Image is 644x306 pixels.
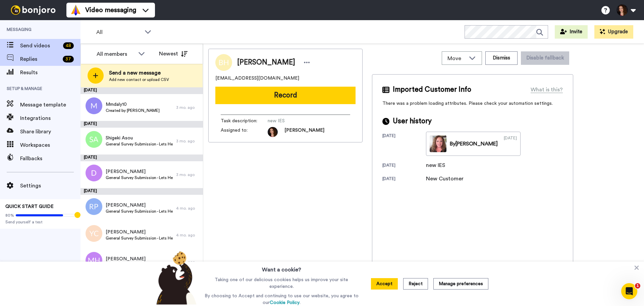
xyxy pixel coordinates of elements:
[20,55,60,63] span: Replies
[5,204,54,209] span: QUICK START GUIDE
[20,182,80,190] span: Settings
[504,135,517,152] div: [DATE]
[403,278,428,290] button: Reject
[393,116,432,126] span: User history
[215,87,356,104] button: Record
[106,168,173,175] span: [PERSON_NAME]
[426,132,521,156] a: By[PERSON_NAME][DATE]
[382,163,426,169] div: [DATE]
[20,141,80,149] span: Workspaces
[215,54,232,71] img: Image of Brian Hurtak
[635,283,640,289] span: 1
[555,25,588,39] button: Invite
[447,54,466,62] span: Move
[20,101,80,109] span: Message template
[106,141,173,147] span: General Survey Submission - Lets Help!!
[237,57,295,68] span: [PERSON_NAME]
[621,283,637,299] iframe: Intercom live chat
[426,175,464,183] div: New Customer
[594,25,633,39] button: Upgrade
[106,135,173,141] span: Shigeki Asou
[80,188,203,195] div: [DATE]
[96,28,141,36] span: All
[176,105,200,110] div: 3 mo. ago
[221,118,268,124] span: Task description :
[106,108,160,113] span: Created by [PERSON_NAME]
[106,209,173,214] span: General Survey Submission - Lets Help!!
[70,5,81,15] img: vm-color.svg
[176,206,200,211] div: 4 mo. ago
[20,42,60,50] span: Send videos
[80,87,203,94] div: [DATE]
[382,176,426,183] div: [DATE]
[203,276,360,290] p: Taking one of our delicious cookies helps us improve your site experience.
[203,293,360,306] p: By choosing to Accept and continuing to use our website, you agree to our .
[176,232,200,238] div: 4 mo. ago
[20,128,80,136] span: Share library
[97,50,135,58] div: All members
[86,198,102,215] img: rp.png
[80,155,203,161] div: [DATE]
[268,127,278,137] img: f1b73c6d-a058-4563-9fbb-190832f20509-1560342424.jpg
[106,235,173,241] span: General Survey Submission - Lets Help!!
[20,69,80,77] span: Results
[371,278,398,290] button: Accept
[109,69,169,77] span: Send a new message
[382,133,426,156] div: [DATE]
[176,138,200,144] div: 3 mo. ago
[221,127,268,137] span: Assigned to:
[284,127,324,137] span: [PERSON_NAME]
[86,131,102,148] img: sa.png
[268,118,331,124] span: new IES
[433,278,488,290] button: Manage preferences
[215,75,299,82] span: [EMAIL_ADDRESS][DOMAIN_NAME]
[20,114,80,122] span: Integrations
[262,262,301,274] h3: Want a cookie?
[8,5,58,15] img: bj-logo-header-white.svg
[521,51,569,65] button: Disable fallback
[80,121,203,128] div: [DATE]
[20,155,80,163] span: Fallbacks
[74,212,80,218] div: Tooltip anchor
[430,135,446,152] img: 67505151-d8fb-427a-9d97-9cb7ba0176ab-thumb.jpg
[426,161,460,169] div: new IES
[393,85,471,95] span: Imported Customer Info
[5,219,75,225] span: Send yourself a test
[154,47,193,60] button: Newest
[531,86,563,94] div: What is this?
[106,101,160,108] span: Mmdaly10
[86,252,102,269] img: mh.png
[270,300,300,305] a: Cookie Policy
[106,256,173,262] span: [PERSON_NAME]
[106,202,173,209] span: [PERSON_NAME]
[85,5,136,15] span: Video messaging
[63,56,74,62] div: 37
[176,172,200,177] div: 3 mo. ago
[86,165,102,181] img: d.png
[106,229,173,235] span: [PERSON_NAME]
[150,251,200,305] img: bear-with-cookie.png
[106,175,173,180] span: General Survey Submission - Lets Help!!
[450,140,498,148] div: By [PERSON_NAME]
[86,97,102,114] img: m.png
[5,213,14,218] span: 80%
[485,51,518,65] button: Dismiss
[63,42,74,49] div: 48
[86,225,102,242] img: yc.png
[372,74,573,304] div: There was a problem loading attributes. Please check your automation settings.
[109,77,169,82] span: Add new contact or upload CSV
